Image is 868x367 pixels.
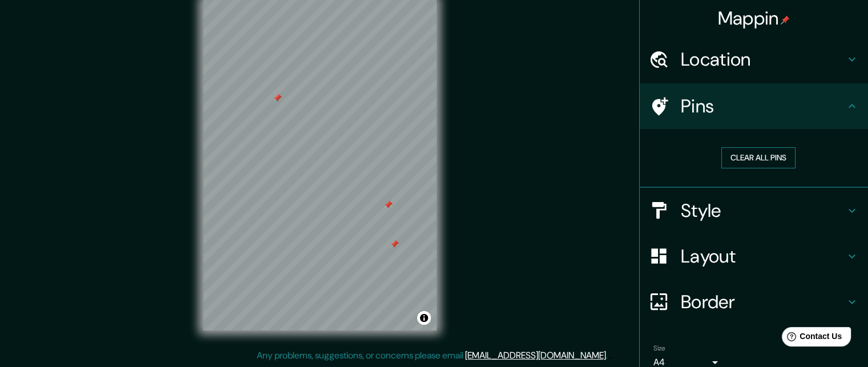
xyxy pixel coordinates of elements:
a: [EMAIL_ADDRESS][DOMAIN_NAME] [465,349,606,361]
h4: Location [681,48,845,71]
button: Clear all pins [721,147,796,168]
h4: Pins [681,95,845,118]
div: . [609,349,612,362]
img: pin-icon.png [781,15,790,25]
div: Pins [640,83,868,129]
h4: Style [681,199,845,222]
iframe: Help widget launcher [766,322,855,354]
div: Layout [640,233,868,279]
p: Any problems, suggestions, or concerns please email . [257,349,608,362]
h4: Mappin [718,7,790,30]
h4: Border [681,291,845,313]
h4: Layout [681,245,845,268]
button: Toggle attribution [417,311,431,325]
div: Border [640,279,868,325]
div: Location [640,37,868,82]
div: Style [640,188,868,233]
div: . [608,349,609,362]
label: Size [653,343,665,353]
